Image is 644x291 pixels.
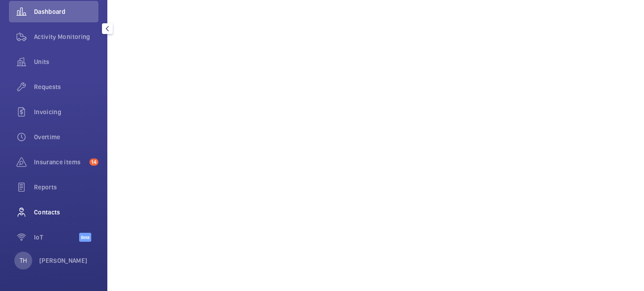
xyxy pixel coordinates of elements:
[34,107,98,116] span: Invoicing
[79,233,91,242] span: Beta
[34,32,98,41] span: Activity Monitoring
[34,57,98,66] span: Units
[39,256,88,265] p: [PERSON_NAME]
[89,158,98,166] span: 14
[20,256,27,265] p: TH
[34,133,98,141] span: Overtime
[34,7,98,16] span: Dashboard
[34,82,98,91] span: Requests
[34,208,98,217] span: Contacts
[34,233,79,242] span: IoT
[34,183,98,192] span: Reports
[34,158,86,167] span: Insurance items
